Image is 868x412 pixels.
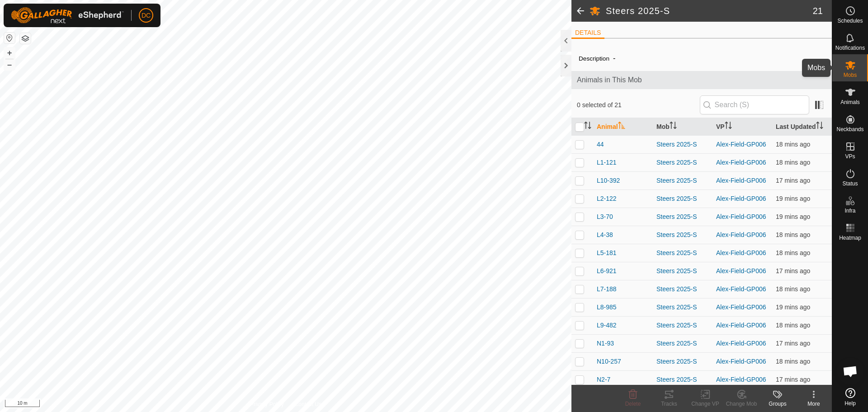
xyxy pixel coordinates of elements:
a: Alex-Field-GP006 [716,322,766,329]
div: Change VP [687,400,723,408]
span: L6-921 [597,266,617,276]
span: 13 Sept 2025, 3:14 pm [776,358,810,365]
span: 13 Sept 2025, 3:14 pm [776,231,810,238]
span: Heatmap [839,235,861,241]
p-sorticon: Activate to sort [618,123,625,130]
span: 13 Sept 2025, 3:15 pm [776,322,810,329]
span: L10-392 [597,176,620,185]
div: Steers 2025-S [656,194,709,204]
span: 13 Sept 2025, 3:15 pm [776,177,810,184]
span: 21 [813,4,823,18]
div: Steers 2025-S [656,248,709,258]
a: Alex-Field-GP006 [716,285,766,293]
span: Mobs [844,72,857,78]
span: Help [844,401,856,406]
span: 13 Sept 2025, 3:15 pm [776,159,810,166]
a: Alex-Field-GP006 [716,195,766,202]
div: Steers 2025-S [656,339,709,348]
th: Animal [593,118,653,136]
span: 13 Sept 2025, 3:14 pm [776,141,810,148]
span: N10-257 [597,357,621,366]
div: Steers 2025-S [656,284,709,294]
div: Tracks [651,400,687,408]
input: Search (S) [700,95,809,114]
p-sorticon: Activate to sort [584,123,591,130]
span: Infra [844,208,855,213]
span: VPs [845,154,855,159]
img: Gallagher Logo [11,7,124,24]
div: Open chat [837,358,864,385]
a: Alex-Field-GP006 [716,249,766,256]
div: Steers 2025-S [656,357,709,366]
button: Map Layers [20,33,31,44]
span: 13 Sept 2025, 3:14 pm [776,249,810,256]
span: 0 selected of 21 [577,100,700,110]
div: Steers 2025-S [656,176,709,185]
div: Steers 2025-S [656,321,709,330]
li: DETAILS [571,28,604,39]
div: Steers 2025-S [656,158,709,167]
span: DC [142,11,151,20]
label: Description [579,55,609,62]
div: Steers 2025-S [656,140,709,149]
span: N1-93 [597,339,614,348]
a: Alex-Field-GP006 [716,267,766,275]
span: Animals in This Mob [577,75,826,85]
th: Mob [653,118,712,136]
span: 13 Sept 2025, 3:15 pm [776,340,810,347]
a: Alex-Field-GP006 [716,376,766,383]
span: L5-181 [597,248,617,258]
a: Alex-Field-GP006 [716,141,766,148]
div: Steers 2025-S [656,303,709,312]
span: 13 Sept 2025, 3:15 pm [776,267,810,275]
a: Privacy Policy [250,400,284,408]
span: 13 Sept 2025, 3:14 pm [776,195,810,202]
span: L4-38 [597,230,613,240]
span: 13 Sept 2025, 3:14 pm [776,303,810,311]
span: L8-985 [597,303,617,312]
h2: Steers 2025-S [606,5,813,16]
span: N2-7 [597,375,610,384]
button: – [4,59,15,70]
span: 13 Sept 2025, 3:14 pm [776,285,810,293]
div: Groups [759,400,796,408]
span: L1-121 [597,158,617,167]
div: Steers 2025-S [656,375,709,384]
span: L9-482 [597,321,617,330]
th: Last Updated [772,118,832,136]
div: Change Mob [723,400,759,408]
span: L7-188 [597,284,617,294]
span: Animals [840,99,860,105]
span: Notifications [835,45,865,51]
div: Steers 2025-S [656,212,709,222]
a: Alex-Field-GP006 [716,340,766,347]
span: Delete [625,401,641,407]
span: 44 [597,140,604,149]
button: Reset Map [4,33,15,43]
div: Steers 2025-S [656,266,709,276]
a: Contact Us [295,400,321,408]
p-sorticon: Activate to sort [816,123,823,130]
a: Alex-Field-GP006 [716,177,766,184]
span: Schedules [837,18,863,24]
span: L3-70 [597,212,613,222]
span: 13 Sept 2025, 3:14 pm [776,213,810,220]
span: L2-122 [597,194,617,204]
a: Alex-Field-GP006 [716,358,766,365]
span: - [609,51,619,66]
a: Alex-Field-GP006 [716,213,766,220]
th: VP [712,118,772,136]
span: Neckbands [836,127,863,132]
a: Help [832,384,868,410]
p-sorticon: Activate to sort [670,123,677,130]
div: Steers 2025-S [656,230,709,240]
span: Status [842,181,858,186]
div: More [796,400,832,408]
a: Alex-Field-GP006 [716,159,766,166]
button: + [4,47,15,58]
a: Alex-Field-GP006 [716,231,766,238]
a: Alex-Field-GP006 [716,303,766,311]
span: 13 Sept 2025, 3:15 pm [776,376,810,383]
p-sorticon: Activate to sort [725,123,732,130]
